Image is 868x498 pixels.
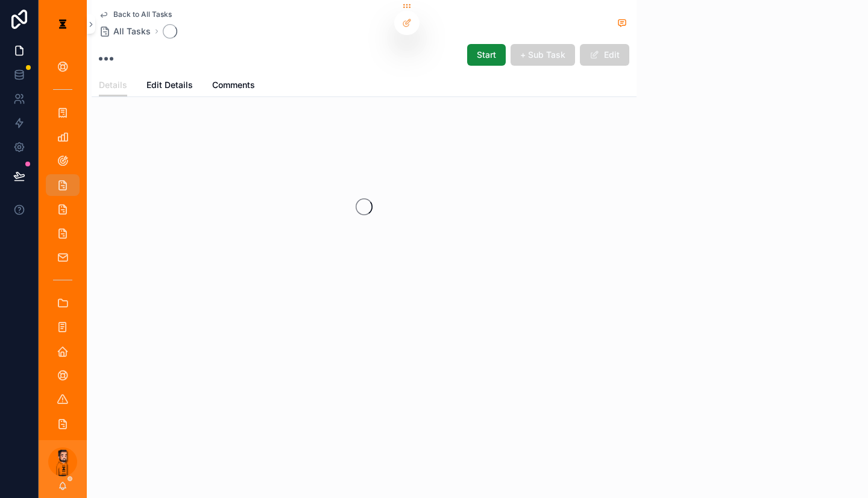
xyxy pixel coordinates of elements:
span: + Sub Task [520,49,565,61]
a: Comments [212,74,255,98]
button: + Sub Task [511,44,575,66]
a: All Tasks [99,25,151,37]
a: Back to All Tasks [99,10,172,19]
span: Comments [212,79,255,91]
a: Details [99,74,127,97]
span: Back to All Tasks [113,10,172,19]
span: Edit Details [146,79,193,91]
button: Edit [580,44,629,66]
button: Start [467,44,506,66]
span: Details [99,79,127,91]
span: All Tasks [113,25,151,37]
a: Edit Details [146,74,193,98]
div: scrollable content [39,48,87,440]
img: App logo [53,14,72,34]
span: Start [477,49,496,61]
